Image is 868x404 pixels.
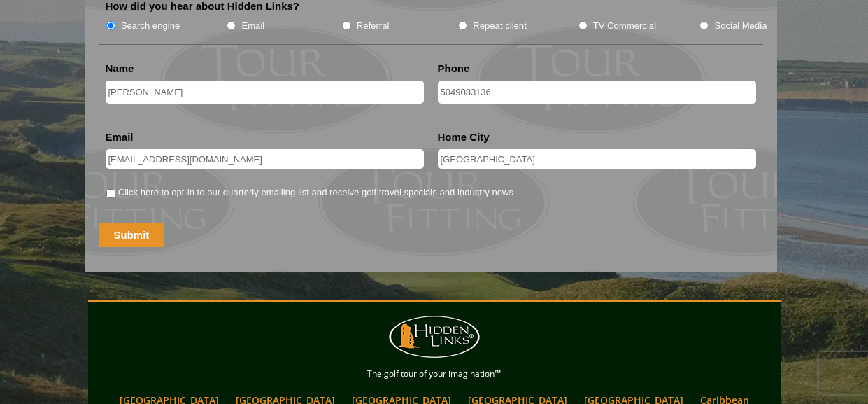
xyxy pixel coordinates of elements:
[357,19,390,33] label: Referral
[106,62,134,76] label: Name
[593,19,656,33] label: TV Commercial
[118,186,513,200] label: Click here to opt-in to our quarterly emailing list and receive golf travel specials and industry...
[241,19,264,33] label: Email
[99,223,165,247] input: Submit
[438,62,470,76] label: Phone
[106,130,134,144] label: Email
[92,366,777,382] p: The golf tour of your imagination™
[714,19,767,33] label: Social Media
[121,19,180,33] label: Search engine
[438,130,490,144] label: Home City
[473,19,527,33] label: Repeat client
